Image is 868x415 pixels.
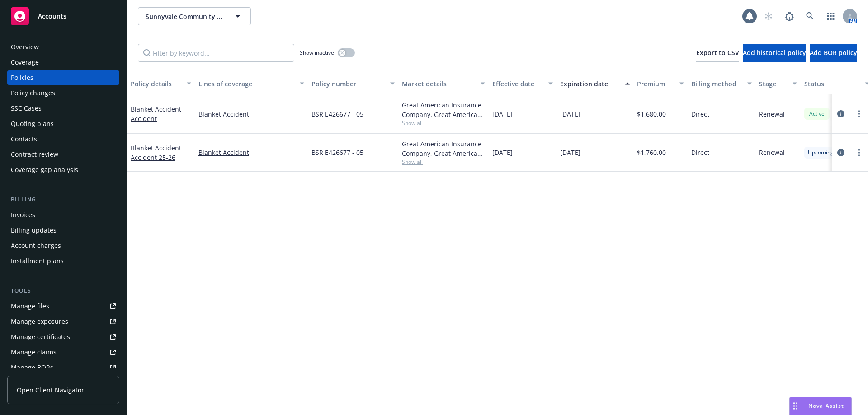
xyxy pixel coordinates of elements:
span: $1,680.00 [637,109,666,119]
div: Billing [7,195,119,204]
a: Coverage [7,55,119,70]
a: Accounts [7,4,119,29]
div: Great American Insurance Company, Great American Insurance Group [402,100,485,119]
div: Policy number [311,79,385,89]
span: Add BOR policy [810,48,857,57]
input: Filter by keyword... [138,44,294,62]
div: Policies [11,70,33,85]
div: Expiration date [560,79,620,89]
span: [DATE] [560,109,580,119]
div: Policy details [131,79,181,89]
a: Invoices [7,208,119,222]
a: Blanket Accident [198,148,304,157]
a: Policies [7,70,119,85]
div: SSC Cases [11,101,42,116]
a: Manage claims [7,345,119,359]
div: Drag to move [790,397,801,415]
div: Contacts [11,132,37,146]
span: BSR E426677 - 05 [311,109,363,119]
button: Add historical policy [743,44,806,62]
a: Report a Bug [780,7,798,25]
a: Overview [7,40,119,54]
div: Manage files [11,299,49,313]
span: Show all [402,158,485,166]
button: Nova Assist [789,397,852,415]
a: Quoting plans [7,117,119,131]
a: Policy changes [7,86,119,100]
a: circleInformation [835,108,846,119]
a: Start snowing [759,7,778,25]
div: Tools [7,286,119,295]
a: Contacts [7,132,119,146]
span: Open Client Navigator [17,385,84,395]
span: Sunnyvale Community Players [146,12,224,21]
button: Stage [755,73,801,94]
a: Contract review [7,147,119,162]
span: $1,760.00 [637,148,666,157]
span: [DATE] [492,109,513,119]
div: Great American Insurance Company, Great American Insurance Group [402,139,485,158]
div: Billing updates [11,223,57,238]
span: BSR E426677 - 05 [311,148,363,157]
a: Billing updates [7,223,119,238]
a: more [854,108,864,119]
div: Premium [637,79,674,89]
button: Premium [633,73,688,94]
div: Status [804,79,859,89]
button: Effective date [489,73,557,94]
a: Switch app [822,7,840,25]
div: Policy changes [11,86,55,100]
div: Manage exposures [11,314,68,329]
div: Stage [759,79,787,89]
a: circleInformation [835,147,846,158]
a: more [854,147,864,158]
div: Overview [11,40,39,54]
div: Account charges [11,238,61,253]
button: Billing method [688,73,755,94]
span: [DATE] [492,148,513,157]
a: Search [801,7,819,25]
a: Manage exposures [7,314,119,329]
div: Manage BORs [11,360,53,375]
span: [DATE] [560,148,580,157]
span: Show inactive [300,49,334,56]
span: Nova Assist [808,402,844,410]
button: Market details [398,73,489,94]
div: Invoices [11,208,35,222]
span: Show all [402,119,485,127]
span: Export to CSV [696,48,739,57]
span: Active [808,110,826,118]
span: Direct [691,109,709,119]
div: Contract review [11,147,58,162]
div: Installment plans [11,254,64,268]
span: Direct [691,148,709,157]
div: Effective date [492,79,543,89]
a: Manage files [7,299,119,313]
button: Add BOR policy [810,44,857,62]
a: Coverage gap analysis [7,163,119,177]
div: Manage certificates [11,330,70,344]
div: Quoting plans [11,117,54,131]
a: Blanket Accident [198,109,304,119]
a: SSC Cases [7,101,119,116]
button: Policy details [127,73,195,94]
button: Export to CSV [696,44,739,62]
div: Coverage gap analysis [11,163,78,177]
div: Lines of coverage [198,79,294,89]
a: Blanket Accident [131,144,184,162]
a: Manage certificates [7,330,119,344]
div: Manage claims [11,345,57,359]
button: Sunnyvale Community Players [138,7,251,25]
a: Manage BORs [7,360,119,375]
span: Add historical policy [743,48,806,57]
span: Upcoming [808,149,834,157]
div: Billing method [691,79,742,89]
div: Market details [402,79,475,89]
span: Renewal [759,148,785,157]
a: Installment plans [7,254,119,268]
div: Coverage [11,55,39,70]
a: Account charges [7,238,119,253]
a: Blanket Accident [131,105,184,123]
button: Expiration date [557,73,633,94]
